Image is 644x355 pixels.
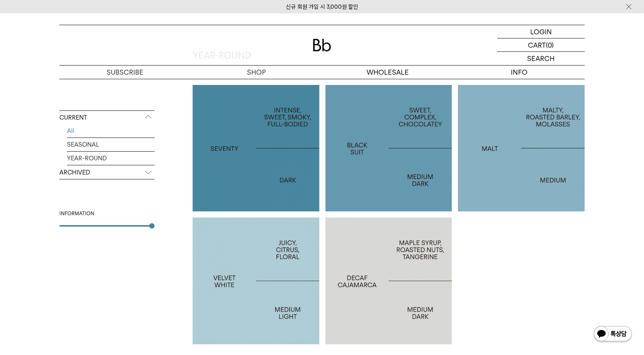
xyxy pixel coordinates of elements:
[286,3,358,10] a: 신규 회원 가입 시 3,000원 할인
[528,38,546,51] p: CART
[67,124,155,138] a: All
[67,138,155,151] a: SEASONAL
[59,111,155,125] p: CURRENT
[325,217,452,344] a: 페루 디카페인 카하마르카PERU CAJAMARCA DECAF
[193,217,319,344] a: 벨벳화이트VELVET WHITE
[313,39,331,51] img: 로고
[59,166,155,179] p: ARCHIVED
[497,25,585,38] a: LOGIN
[497,38,585,52] a: CART (0)
[325,85,452,212] a: 블랙수트BLACK SUIT
[193,85,319,212] a: 세븐티SEVENTY
[527,52,555,65] p: SEARCH
[546,38,554,51] p: (0)
[458,85,585,212] a: 몰트MALT
[453,66,585,79] p: INFO
[59,66,191,79] a: SUBSCRIBE
[59,210,155,217] div: INFORMATION
[322,66,453,79] p: WHOLESALE
[67,152,155,165] a: YEAR-ROUND
[530,25,552,38] p: LOGIN
[191,66,322,79] a: SHOP
[593,325,633,344] img: 카카오톡 채널 1:1 채팅 버튼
